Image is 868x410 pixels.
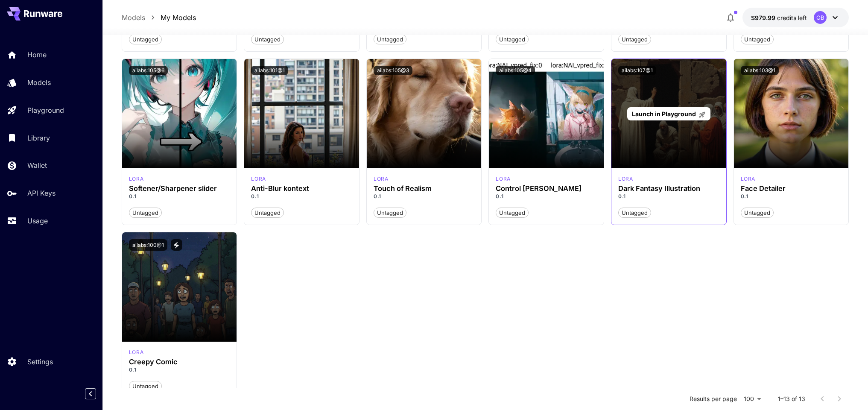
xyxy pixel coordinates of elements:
h3: Creepy Comic [129,358,230,366]
p: API Keys [27,188,56,198]
span: Untagged [129,35,161,44]
button: View trigger words [171,239,182,251]
span: Untagged [129,209,161,217]
button: ailabs:101@1 [251,66,288,75]
div: FLUX.1 Kontext [dev] [251,175,266,183]
button: ailabs:107@1 [618,66,656,75]
p: Usage [27,216,48,226]
button: ailabs:100@1 [129,239,167,251]
button: Untagged [496,34,529,45]
p: 1–13 of 13 [778,395,805,403]
span: Untagged [741,209,773,217]
div: Collapse sidebar [91,386,102,401]
p: 0.1 [129,366,230,374]
div: Control LoRA [496,184,597,193]
h3: Control [PERSON_NAME] [496,184,597,193]
h3: Softener/Sharpener slider [129,184,230,193]
div: FLUX.1 D [129,348,143,356]
div: FLUX.1 D [618,175,633,183]
span: Untagged [374,35,406,44]
span: credits left [777,14,807,21]
p: lora [251,175,266,183]
p: 0.1 [618,193,719,200]
button: $979.98668OB [742,8,849,27]
button: Untagged [129,34,162,45]
h3: Touch of Realism [374,184,475,193]
button: ailabs:103@1 [741,66,779,75]
p: lora [374,175,388,183]
p: Home [27,50,47,60]
p: lora [129,348,143,356]
p: 0.1 [741,193,842,200]
span: Untagged [619,209,651,217]
a: Launch in Playground [627,107,710,120]
span: Untagged [496,35,528,44]
button: Untagged [496,207,529,218]
p: lora [741,175,755,183]
span: Untagged [129,382,161,391]
p: Settings [27,357,53,367]
nav: breadcrumb [122,12,196,23]
button: ailabs:105@4 [496,66,535,75]
a: My Models [161,12,196,23]
button: Untagged [618,34,651,45]
p: Models [27,77,51,88]
button: Untagged [741,207,774,218]
span: Untagged [619,35,651,44]
p: Results per page [690,395,737,403]
button: Untagged [129,207,162,218]
span: Launch in Playground [632,110,696,117]
button: Untagged [618,207,651,218]
p: Playground [27,105,64,115]
span: Untagged [496,209,528,217]
span: Untagged [374,209,406,217]
button: Untagged [374,207,406,218]
button: Untagged [251,207,284,218]
button: Untagged [129,381,162,392]
button: Untagged [374,34,406,45]
h3: Face Detailer [741,184,842,193]
p: lora [129,175,143,183]
p: 0.1 [496,193,597,200]
p: lora [496,175,510,183]
button: Collapse sidebar [85,388,96,399]
p: Library [27,133,50,143]
button: ailabs:105@3 [374,66,412,75]
div: SDXL 1.0 [374,175,388,183]
div: FLUX.1 Kontext [dev] [741,175,755,183]
p: 0.1 [251,193,352,200]
div: SDXL 1.0 [129,175,143,183]
div: 100 [740,392,764,405]
p: 0.1 [129,193,230,200]
p: lora [618,175,633,183]
span: Untagged [251,35,283,44]
button: Untagged [741,34,774,45]
h3: Dark Fantasy Illustration [618,184,719,193]
p: 0.1 [374,193,475,200]
div: OB [814,11,827,24]
span: $979.99 [751,14,777,21]
div: SDXL 1.0 [496,175,510,183]
span: Untagged [741,35,773,44]
button: ailabs:105@6 [129,66,168,75]
div: $979.98668 [751,13,807,22]
button: Untagged [251,34,284,45]
p: Wallet [27,160,47,170]
a: Models [122,12,145,23]
span: Untagged [251,209,283,217]
h3: Anti-Blur kontext [251,184,352,193]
